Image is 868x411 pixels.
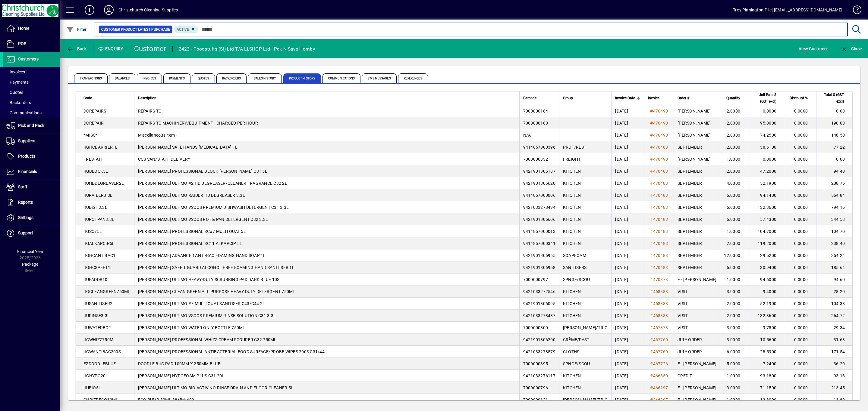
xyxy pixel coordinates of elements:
[674,141,720,153] td: SEPTEMBER
[816,177,852,189] td: 208.76
[650,277,653,282] span: #
[83,217,114,222] span: IIUPOTPAN3.3L
[563,95,573,101] span: Group
[674,261,720,273] td: SEPTEMBER
[816,141,852,153] td: 77.22
[3,77,60,87] a: Payments
[650,181,653,186] span: #
[65,43,88,54] button: Back
[650,289,653,294] span: #
[134,44,166,54] div: Customer
[3,149,60,164] a: Products
[18,123,44,128] span: Pick and Pack
[138,121,258,125] span: REPAIRS TO MACHINERY/EQUIPMENT - CHARGED PER HOUR
[18,41,26,46] span: POS
[611,117,644,129] td: [DATE]
[720,189,749,201] td: 6.0000
[6,70,25,74] span: Invoices
[816,129,852,141] td: 148.50
[18,215,33,220] span: Settings
[137,73,162,83] span: Invoices
[648,312,670,319] a: #468888
[650,265,653,270] span: #
[674,213,720,225] td: SEPTEMBER
[674,273,720,286] td: E - [PERSON_NAME]
[674,105,720,117] td: [PERSON_NAME]
[678,95,716,101] div: Order #
[83,121,104,125] span: DCREPAIR
[109,73,135,83] span: Balances
[848,1,860,21] a: Knowledge Base
[563,265,587,270] span: SANITISERS
[720,177,749,189] td: 4.0000
[83,193,112,198] span: IIURAIDER3.3L
[523,193,555,198] span: 9414857000006
[650,301,653,306] span: #
[650,361,653,366] span: #
[611,177,644,189] td: [DATE]
[60,43,93,54] app-page-header-button: Back
[138,205,289,210] span: [PERSON_NAME] ULTIMO VSCOS PREMIUM DISHWASH DETERGENT C31 3.3L
[749,177,785,189] td: 52.1900
[648,264,670,271] a: #470483
[650,133,653,138] span: #
[563,205,581,210] span: KITCHEN
[820,91,849,105] div: Total $ (GST excl)
[138,145,238,150] span: [PERSON_NAME] SAFE HANDS [MEDICAL_DATA] 1L
[816,105,852,117] td: 0.00
[749,153,785,165] td: 0.0000
[720,141,749,153] td: 2.0000
[797,43,829,54] button: View Customer
[3,108,60,118] a: Communications
[785,129,816,141] td: 0.0000
[653,289,668,294] span: 468888
[523,109,548,113] span: 7000000184
[749,141,785,153] td: 38.6100
[816,189,852,201] td: 564.84
[653,157,668,162] span: 470490
[17,249,43,254] span: Financial Year
[523,229,555,234] span: 9414857000013
[611,225,644,237] td: [DATE]
[799,44,828,54] span: View Customer
[648,228,670,235] a: #470483
[648,108,670,114] a: #470490
[611,237,644,249] td: [DATE]
[749,225,785,237] td: 104.7000
[118,5,178,15] div: Christchurch Cleaning Supplies
[653,145,668,150] span: 470483
[138,193,245,198] span: [PERSON_NAME] ULTIMO RAIDER HD DEGREASER 3.3L
[3,164,60,179] a: Financials
[674,153,720,165] td: [PERSON_NAME]
[648,324,670,331] a: #467873
[3,97,60,108] a: Backorders
[138,95,516,101] div: Description
[138,95,156,101] span: Description
[674,225,720,237] td: SEPTEMBER
[785,213,816,225] td: 0.0000
[611,153,644,165] td: [DATE]
[648,240,670,247] a: #470483
[563,217,581,222] span: KITCHEN
[720,129,749,141] td: 2.0000
[653,361,668,366] span: 467726
[650,157,653,162] span: #
[653,241,668,246] span: 470483
[749,249,785,261] td: 29.5200
[18,57,39,61] span: Customers
[720,105,749,117] td: 2.0000
[648,168,670,175] a: #470483
[192,73,215,83] span: Quotes
[650,217,653,222] span: #
[248,73,281,83] span: Sales History
[785,141,816,153] td: 0.0000
[650,253,653,258] span: #
[6,100,31,105] span: Backorders
[753,91,782,105] div: Unit Rate $ (GST excl)
[22,262,38,267] span: Package
[653,397,668,402] span: 466297
[83,181,124,186] span: IIUHDDEGREASER2L
[785,165,816,177] td: 0.0000
[653,229,668,234] span: 470483
[611,129,644,141] td: [DATE]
